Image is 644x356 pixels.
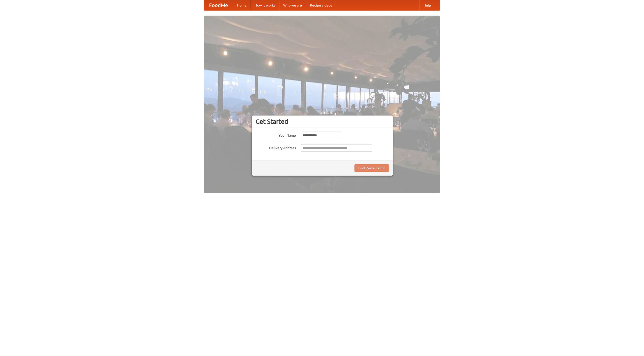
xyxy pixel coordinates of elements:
a: Home [233,0,251,10]
label: Your Name [256,132,296,138]
a: Recipe videos [306,0,336,10]
label: Delivery Address [256,144,296,150]
a: Who we are [279,0,306,10]
h3: Get Started [256,118,389,125]
a: FoodMe [204,0,233,10]
a: How it works [251,0,279,10]
a: Help [419,0,435,10]
button: Find Restaurants! [354,164,389,172]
